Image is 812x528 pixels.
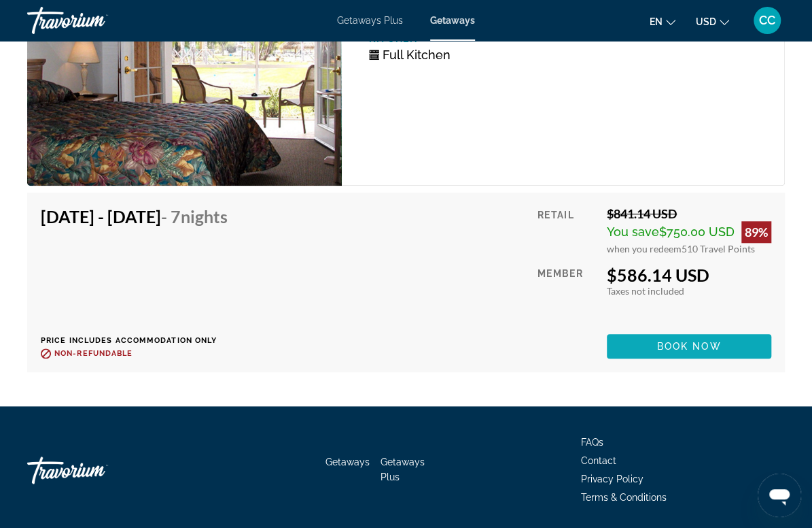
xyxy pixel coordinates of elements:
span: $750.00 USD [659,225,735,239]
a: Travorium [27,3,163,38]
span: 510 Travel Points [682,243,755,254]
a: Go Home [27,450,163,491]
span: You save [607,225,659,239]
div: Retail [537,206,597,254]
iframe: Button to launch messaging window [758,474,801,517]
div: $586.14 USD [607,265,771,285]
span: Taxes not included [607,285,684,297]
span: when you redeem [607,243,682,254]
h4: [DATE] - [DATE] [41,206,228,227]
button: Book now [607,334,771,359]
span: USD [696,16,716,27]
div: $841.14 USD [607,206,771,221]
a: Terms & Conditions [581,492,667,503]
button: Change currency [696,12,729,31]
span: CC [759,14,775,27]
a: FAQs [581,437,603,448]
div: 89% [741,221,771,243]
button: Change language [650,12,675,31]
span: Book now [657,341,722,352]
span: Full Kitchen [383,48,451,62]
a: Privacy Policy [581,474,643,484]
button: User Menu [749,6,785,35]
a: Getaways Plus [381,457,425,482]
a: Getaways [325,457,370,467]
span: Non-refundable [54,349,133,358]
a: Contact [581,455,616,466]
a: Getaways Plus [337,15,403,26]
span: - 7 [161,206,228,227]
a: Getaways [430,15,475,26]
div: Member [537,265,597,324]
p: Price includes accommodation only [41,336,238,345]
span: en [650,16,663,27]
span: Nights [181,206,228,227]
